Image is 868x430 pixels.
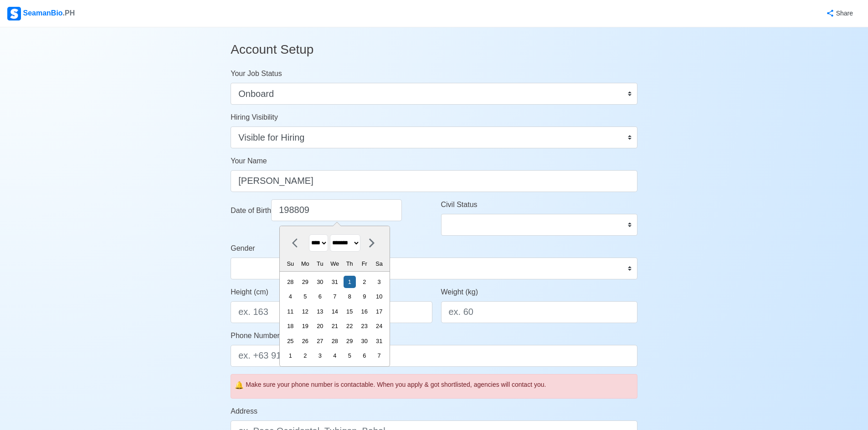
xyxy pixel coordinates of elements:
div: Choose Sunday, January 11th, 198809 [284,305,297,318]
div: Choose Thursday, January 8th, 198809 [344,290,356,303]
div: Choose Wednesday, January 28th, 198809 [329,335,341,347]
div: month 198809-01 [283,274,387,363]
span: Height (cm) [231,288,268,296]
div: Choose Saturday, January 17th, 198809 [373,305,385,318]
label: Civil Status [441,199,478,210]
div: Choose Sunday, January 4th, 198809 [284,290,297,303]
div: Choose Monday, February 2nd, 198809 [299,349,311,362]
div: Choose Tuesday, January 20th, 198809 [314,320,326,332]
div: Choose Thursday, January 29th, 198809 [344,335,356,347]
input: ex. 60 [441,301,637,323]
div: Choose Friday, January 16th, 198809 [358,305,370,318]
span: caution [235,380,244,391]
div: Mo [299,258,311,270]
div: Choose Sunday, January 25th, 198809 [284,335,297,347]
div: Choose Saturday, January 3rd, 198809 [373,276,385,288]
div: Choose Wednesday, January 14th, 198809 [329,305,341,318]
div: Choose Tuesday, January 6th, 198809 [314,290,326,303]
div: Choose Saturday, February 7th, 198809 [373,349,385,362]
div: Choose Monday, January 19th, 198809 [299,320,311,332]
div: Su [284,258,297,270]
div: Tu [314,258,326,270]
label: Gender [231,243,255,254]
div: Choose Tuesday, January 27th, 198809 [314,335,326,347]
div: Choose Tuesday, February 3rd, 198809 [314,349,326,362]
div: Choose Saturday, January 24th, 198809 [373,320,385,332]
div: Choose Saturday, January 31st, 198809 [373,335,385,347]
div: Sa [373,258,385,270]
div: Choose Friday, January 9th, 198809 [358,290,370,303]
span: Your Name [231,157,267,165]
span: Phone Number [231,332,280,339]
div: Choose Thursday, January 22nd, 198809 [344,320,356,332]
label: Your Job Status [231,68,282,79]
img: Logo [7,7,21,20]
div: Choose Wednesday, January 7th, 198809 [329,290,341,303]
span: .PH [63,9,75,17]
div: Choose Monday, January 12th, 198809 [299,305,311,318]
div: Choose Monday, January 5th, 198809 [299,290,311,303]
div: Choose Sunday, January 18th, 198809 [284,320,297,332]
div: Choose Friday, January 2nd, 198809 [358,276,370,288]
input: ex. +63 912 345 6789 [231,345,637,367]
div: Choose Tuesday, December 30th, 198808 [314,276,326,288]
div: Choose Friday, January 23rd, 198809 [358,320,370,332]
div: Choose Sunday, December 28th, 198808 [284,276,297,288]
div: Choose Thursday, January 1st, 198809 [344,276,356,288]
div: Choose Wednesday, January 21st, 198809 [329,320,341,332]
div: Choose Thursday, January 15th, 198809 [344,305,356,318]
div: Choose Monday, December 29th, 198808 [299,276,311,288]
div: Choose Friday, January 30th, 198809 [358,335,370,347]
button: Share [817,5,861,22]
div: Choose Friday, February 6th, 198809 [358,349,370,362]
div: Make sure your phone number is contactable. When you apply & got shortlisted, agencies will conta... [246,380,633,390]
span: Weight (kg) [441,288,478,296]
div: Th [344,258,356,270]
span: Address [231,407,257,415]
div: Fr [358,258,370,270]
div: Choose Saturday, January 10th, 198809 [373,290,385,303]
label: Date of Birth [231,205,271,216]
div: Choose Monday, January 26th, 198809 [299,335,311,347]
div: Choose Thursday, February 5th, 198809 [344,349,356,362]
h3: Account Setup [231,35,637,65]
div: Choose Tuesday, January 13th, 198809 [314,305,326,318]
input: Type your name [231,170,637,192]
div: We [329,258,341,270]
input: ex. 163 [231,301,432,323]
span: Hiring Visibility [231,113,278,121]
div: Choose Wednesday, February 4th, 198809 [329,349,341,362]
div: Choose Sunday, February 1st, 198809 [284,349,297,362]
div: Choose Wednesday, December 31st, 198808 [329,276,341,288]
div: SeamanBio [7,7,75,20]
